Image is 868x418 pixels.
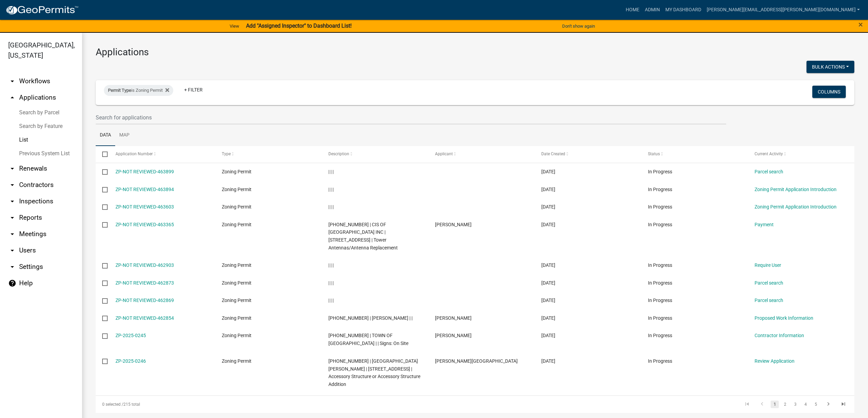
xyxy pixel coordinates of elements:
[328,152,349,156] span: Description
[790,399,800,410] li: page 3
[559,20,598,32] button: Don't show again
[8,263,16,271] i: arrow_drop_down
[109,146,215,162] datatable-header-cell: Application Number
[648,298,672,303] span: In Progress
[648,187,672,192] span: In Progress
[781,401,789,408] a: 2
[648,333,672,338] span: In Progress
[328,280,334,286] span: | | |
[108,88,131,93] span: Permit Type
[541,169,555,174] span: 08/14/2025
[858,20,863,29] button: Close
[755,187,837,192] a: Zoning Permit Application Introduction
[328,262,334,268] span: | | |
[328,358,420,387] span: 45-072-5157 | WESTENDORF, TODD | 2125 County road 6 | Accessory Structure or Accessory Structure ...
[435,222,472,227] span: Jon Anadolli
[748,146,854,162] datatable-header-cell: Current Activity
[648,315,672,321] span: In Progress
[541,152,565,156] span: Date Created
[116,358,146,364] a: ZP-2025-0246
[328,187,334,192] span: | | |
[822,401,835,408] a: go to next page
[435,358,518,364] span: todd a westendorf
[222,262,252,268] span: Zoning Permit
[102,402,123,407] span: 0 selected /
[116,187,174,192] a: ZP-NOT REVIEWED-463894
[222,169,252,174] span: Zoning Permit
[837,401,850,408] a: go to last page
[780,399,790,410] li: page 2
[116,315,174,321] a: ZP-NOT REVIEWED-462854
[222,358,252,364] span: Zoning Permit
[222,315,252,321] span: Zoning Permit
[623,3,642,16] a: Home
[116,222,174,227] a: ZP-NOT REVIEWED-463365
[8,181,16,189] i: arrow_drop_down
[328,315,412,321] span: 51-034-2560 | SPAETH, BENJAMIN | |
[541,262,555,268] span: 08/12/2025
[8,214,16,222] i: arrow_drop_down
[222,152,231,156] span: Type
[328,169,334,174] span: | | |
[641,146,748,162] datatable-header-cell: Status
[96,396,396,413] div: 215 total
[116,262,174,268] a: ZP-NOT REVIEWED-462903
[328,298,334,303] span: | | |
[96,46,854,58] h3: Applications
[541,333,555,338] span: 08/12/2025
[435,333,472,338] span: James Haley
[541,298,555,303] span: 08/12/2025
[648,204,672,210] span: In Progress
[96,125,115,146] a: Data
[812,86,846,98] button: Columns
[116,280,174,286] a: ZP-NOT REVIEWED-462873
[755,222,774,227] a: Payment
[328,222,398,250] span: 39-026-0160 | CIS OF PINE BLUFF INC | 3992 COUNTY ROAD 6 | Tower Antennas/Antenna Replacement
[215,146,322,162] datatable-header-cell: Type
[322,146,429,162] datatable-header-cell: Description
[541,222,555,227] span: 08/13/2025
[222,204,252,210] span: Zoning Permit
[222,298,252,303] span: Zoning Permit
[541,280,555,286] span: 08/12/2025
[8,77,16,85] i: arrow_drop_down
[663,3,704,16] a: My Dashboard
[8,230,16,238] i: arrow_drop_down
[812,401,820,408] a: 5
[858,20,863,29] span: ×
[755,280,783,286] a: Parcel search
[246,23,352,29] strong: Add "Assigned Inspector" to Dashboard List!
[115,125,134,146] a: Map
[116,298,174,303] a: ZP-NOT REVIEWED-462869
[755,298,783,303] a: Parcel search
[755,333,804,338] a: Contractor Information
[116,204,174,210] a: ZP-NOT REVIEWED-463603
[791,401,799,408] a: 3
[8,197,16,205] i: arrow_drop_down
[179,84,208,96] a: + Filter
[8,93,16,102] i: arrow_drop_up
[227,20,242,32] a: View
[8,279,16,287] i: help
[96,111,726,125] input: Search for applications
[541,358,555,364] span: 08/11/2025
[648,152,660,156] span: Status
[116,333,146,338] a: ZP-2025-0245
[755,315,813,321] a: Proposed Work Information
[806,61,854,73] button: Bulk Actions
[116,152,153,156] span: Application Number
[755,169,783,174] a: Parcel search
[8,246,16,255] i: arrow_drop_down
[755,204,837,210] a: Zoning Permit Application Introduction
[741,401,754,408] a: go to first page
[771,401,779,408] a: 1
[222,222,252,227] span: Zoning Permit
[8,164,16,173] i: arrow_drop_down
[648,262,672,268] span: In Progress
[541,204,555,210] span: 08/13/2025
[96,146,109,162] datatable-header-cell: Select
[541,315,555,321] span: 08/12/2025
[222,187,252,192] span: Zoning Permit
[811,399,821,410] li: page 5
[755,358,795,364] a: Review Application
